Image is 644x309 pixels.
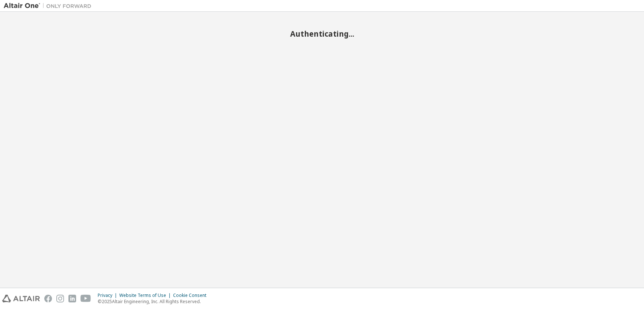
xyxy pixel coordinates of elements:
[98,298,211,305] p: © 2025 Altair Engineering, Inc. All Rights Reserved.
[173,293,211,298] div: Cookie Consent
[2,295,40,302] img: altair_logo.svg
[4,29,640,38] h2: Authenticating...
[56,295,64,302] img: instagram.svg
[80,295,91,302] img: youtube.svg
[4,2,95,10] img: Altair One
[44,295,52,302] img: facebook.svg
[98,293,119,298] div: Privacy
[68,295,76,302] img: linkedin.svg
[119,293,173,298] div: Website Terms of Use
